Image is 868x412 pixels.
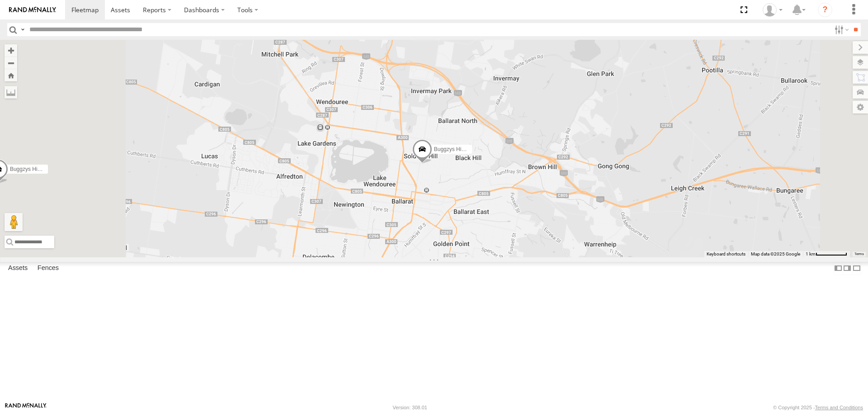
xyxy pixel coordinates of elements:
[4,262,32,275] label: Assets
[5,44,17,57] button: Zoom in
[5,57,17,69] button: Zoom out
[5,69,17,81] button: Zoom Home
[818,3,832,17] i: ?
[806,251,816,256] span: 1 km
[393,405,427,410] div: Version: 308.01
[434,146,478,152] span: Buggzys HiAce #2
[33,262,63,275] label: Fences
[10,166,54,172] span: Buggzys HiAce #1
[5,213,23,231] button: Drag Pegman onto the map to open Street View
[834,262,843,275] label: Dock Summary Table to the Left
[9,7,56,13] img: rand-logo.svg
[815,405,863,410] a: Terms and Conditions
[773,405,863,410] div: © Copyright 2025 -
[5,403,47,412] a: Visit our Website
[19,23,26,36] label: Search Query
[831,23,850,36] label: Search Filter Options
[5,86,17,99] label: Measure
[803,251,850,257] button: Map Scale: 1 km per 66 pixels
[852,262,861,275] label: Hide Summary Table
[759,3,786,17] div: John Vu
[854,252,864,256] a: Terms (opens in new tab)
[751,251,800,256] span: Map data ©2025 Google
[853,101,868,114] label: Map Settings
[707,251,745,257] button: Keyboard shortcuts
[843,262,852,275] label: Dock Summary Table to the Right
